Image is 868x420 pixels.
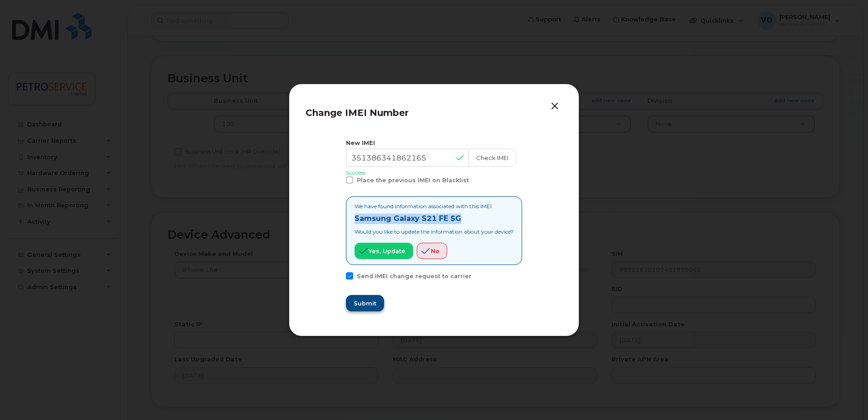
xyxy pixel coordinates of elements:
[355,243,413,259] button: Yes, update
[469,149,516,167] button: Check IMEI
[355,214,461,223] strong: Samsung Galaxy S21 FE 5G
[346,139,522,147] div: New IMEI
[369,247,405,255] span: Yes, update
[346,295,384,311] button: Submit
[335,272,340,277] input: Send IMEI change request to carrier
[355,202,513,210] p: We have found information associated with this IMEI.
[335,176,340,181] input: Place the previous IMEI on Blacklist
[357,273,472,280] span: Send IMEI change request to carrier
[417,243,447,259] button: No
[357,177,469,184] span: Place the previous IMEI on Blacklist
[346,169,522,176] p: Success
[354,299,376,308] span: Submit
[306,107,409,118] span: Change IMEI Number
[431,247,439,255] span: No
[355,228,513,235] p: Would you like to update the information about your device?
